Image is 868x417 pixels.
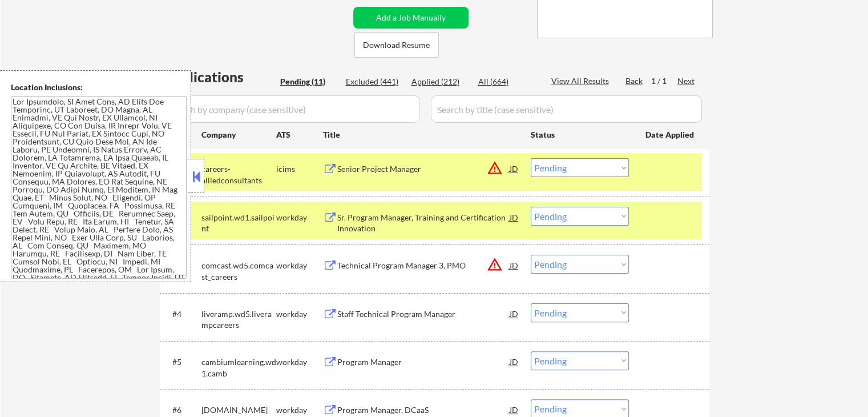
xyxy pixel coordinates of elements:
[201,356,276,379] div: cambiumlearning.wd1.camb
[201,163,276,186] div: careers-alliedconsultants
[487,160,503,176] button: warning_amber
[163,95,420,123] input: Search by company (case sensitive)
[551,75,612,87] div: View All Results
[508,255,520,275] div: JD
[276,404,323,416] div: workday
[346,76,403,87] div: Excluded (441)
[353,7,469,29] button: Add a Job Manually
[337,260,510,271] div: Technical Program Manager 3, PMO
[508,158,520,179] div: JD
[651,75,677,87] div: 1 / 1
[508,207,520,227] div: JD
[276,260,323,271] div: workday
[201,129,276,141] div: Company
[201,404,276,416] div: [DOMAIN_NAME]
[411,76,469,87] div: Applied (212)
[625,75,644,87] div: Back
[508,351,520,372] div: JD
[276,356,323,368] div: workday
[354,32,439,58] button: Download Resume
[276,212,323,223] div: workday
[337,163,510,175] div: Senior Project Manager
[531,124,629,145] div: Status
[337,356,510,368] div: Program Manager
[431,95,702,123] input: Search by title (case sensitive)
[11,82,187,93] div: Location Inclusions:
[677,75,696,87] div: Next
[201,260,276,282] div: comcast.wd5.comcast_careers
[478,76,535,87] div: All (664)
[276,163,323,175] div: icims
[276,308,323,320] div: workday
[172,356,192,368] div: #5
[163,70,276,84] div: Applications
[172,404,192,416] div: #6
[276,129,323,141] div: ATS
[323,129,520,141] div: Title
[508,303,520,324] div: JD
[172,308,192,320] div: #4
[487,256,503,272] button: warning_amber
[337,212,510,234] div: Sr. Program Manager, Training and Certification Innovation
[201,212,276,234] div: sailpoint.wd1.sailpoint
[201,308,276,331] div: liveramp.wd5.liverampcareers
[337,308,510,320] div: Staff Technical Program Manager
[280,76,337,87] div: Pending (11)
[337,404,510,416] div: Program Manager, DCaaS
[645,129,696,141] div: Date Applied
